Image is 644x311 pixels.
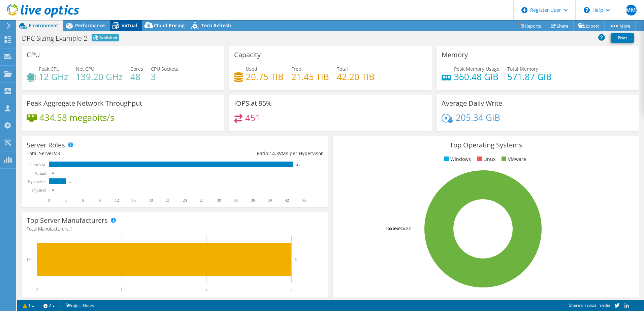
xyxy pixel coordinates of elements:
[398,226,411,231] tspan: ESXi 8.0
[27,257,34,262] text: Dell
[130,66,143,72] span: Cores
[611,33,634,43] a: Print
[132,198,136,203] text: 15
[268,198,272,203] text: 39
[246,66,257,72] span: Used
[36,287,38,291] text: 0
[442,155,471,163] li: Windows
[337,66,348,72] span: Total
[29,22,58,29] span: Environment
[337,73,375,80] h4: 42.20 TiB
[291,73,329,80] h4: 21.45 TiB
[154,22,185,29] span: Cloud Pricing
[626,5,637,15] span: MM
[27,150,175,157] div: Total Servers:
[39,66,60,72] span: Peak CPU
[573,21,605,31] a: Export
[52,172,54,175] text: 0
[27,100,142,107] h3: Peak Aggregate Network Throughput
[546,21,574,31] a: Share
[65,198,67,203] text: 3
[295,257,297,262] text: 3
[27,217,108,224] h3: Top Server Manufacturers
[217,198,221,203] text: 30
[57,150,60,157] span: 3
[290,287,292,291] text: 3
[200,198,204,203] text: 27
[296,163,300,167] text: 43
[121,287,123,291] text: 1
[27,141,65,149] h3: Server Roles
[75,22,105,29] span: Performance
[82,198,84,203] text: 6
[48,198,50,203] text: 0
[18,301,39,310] a: 1
[27,51,40,59] h3: CPU
[28,179,46,184] text: Hypervisor
[151,66,178,72] span: CPU Sockets
[32,188,46,193] text: Physical
[99,198,101,203] text: 9
[151,73,178,80] h4: 3
[475,155,495,163] li: Linux
[130,73,143,80] h4: 48
[35,171,46,176] text: Virtual
[69,180,71,183] text: 3
[29,163,45,167] text: Guest VM
[442,51,468,59] h3: Memory
[76,73,123,80] h4: 139.20 GHz
[59,301,99,310] a: Project Notes
[454,73,500,80] h4: 360.48 GiB
[500,155,526,163] li: VMware
[245,114,260,122] h4: 451
[175,150,323,157] div: Ratio: VMs per Hypervisor
[338,141,634,149] h3: Top Operating Systems
[507,73,552,80] h4: 571.87 GiB
[456,114,500,121] h4: 205.34 GiB
[386,226,398,231] tspan: 100.0%
[70,226,72,232] span: 1
[39,114,114,121] h4: 434.58 megabits/s
[234,198,238,203] text: 33
[246,73,284,80] h4: 20.75 TiB
[234,51,261,59] h3: Capacity
[27,225,323,233] h4: Total Manufacturers:
[39,301,60,310] a: 2
[569,302,610,308] span: Share on social media
[507,66,538,72] span: Total Memory
[302,198,306,203] text: 45
[234,100,272,107] h3: IOPS at 95%
[205,287,207,291] text: 2
[92,34,119,41] span: Published
[39,73,68,80] h4: 12 GHz
[285,198,289,203] text: 42
[76,66,94,72] span: Net CPU
[291,66,301,72] span: Free
[514,21,546,31] a: Reports
[166,198,170,203] text: 21
[149,198,153,203] text: 18
[122,22,137,29] span: Virtual
[183,198,187,203] text: 24
[604,21,636,31] a: More
[251,198,255,203] text: 36
[454,66,500,72] span: Peak Memory Usage
[584,7,590,13] svg: \n
[442,100,502,107] h3: Average Daily Write
[52,188,54,192] text: 0
[269,150,279,157] span: 14.3
[201,22,231,29] span: Tech Refresh
[22,35,87,42] h1: DPC Sizing Example 2
[115,198,119,203] text: 12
